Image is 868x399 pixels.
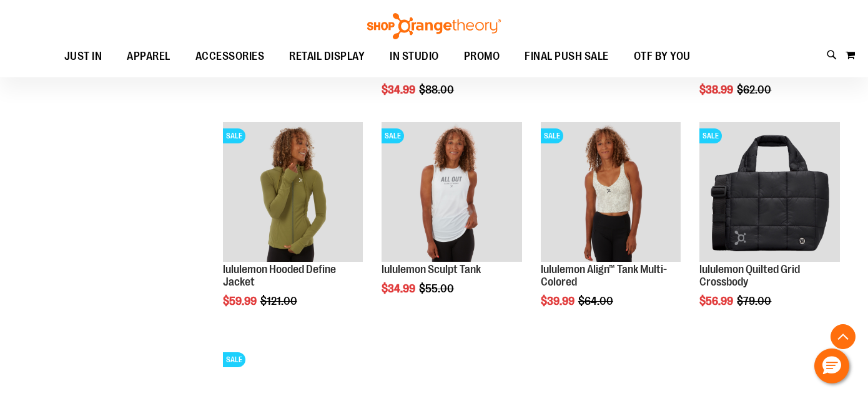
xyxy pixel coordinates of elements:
[377,42,451,71] a: IN STUDIO
[541,128,563,143] span: SALE
[223,295,259,307] span: $59.99
[737,84,773,96] span: $62.00
[223,122,363,264] a: Product image for lululemon Hooded Define JacketSALE
[693,116,846,339] div: product
[64,42,102,70] span: JUST IN
[114,42,183,71] a: APPAREL
[183,42,277,71] a: ACCESSORIES
[451,42,513,71] a: PROMO
[699,122,839,262] img: lululemon Quilted Grid Crossbody
[382,122,521,262] img: Product image for lululemon Sculpt Tank
[382,128,404,143] span: SALE
[217,116,369,339] div: product
[260,295,299,307] span: $121.00
[382,84,417,96] span: $34.99
[831,324,856,349] button: Back To Top
[737,295,773,307] span: $79.00
[195,42,265,70] span: ACCESSORIES
[699,128,722,143] span: SALE
[621,42,703,71] a: OTF BY YOU
[382,282,417,295] span: $34.99
[814,349,849,383] button: Hello, have a question? Let’s chat.
[419,282,456,295] span: $55.00
[634,42,691,70] span: OTF BY YOU
[699,84,735,96] span: $38.99
[390,42,439,70] span: IN STUDIO
[525,42,609,70] span: FINAL PUSH SALE
[277,42,377,71] a: RETAIL DISPLAY
[365,13,503,39] img: Shop Orangetheory
[375,116,528,327] div: product
[699,295,735,307] span: $56.99
[699,263,800,288] a: lululemon Quilted Grid Crossbody
[535,116,687,339] div: product
[699,122,839,264] a: lululemon Quilted Grid CrossbodySALE
[541,295,576,307] span: $39.99
[223,352,245,367] span: SALE
[223,128,245,143] span: SALE
[223,263,336,288] a: lululemon Hooded Define Jacket
[127,42,170,70] span: APPAREL
[289,42,365,70] span: RETAIL DISPLAY
[541,122,681,262] img: Product image for lululemon Align™ Tank Multi-Colored
[52,42,115,71] a: JUST IN
[382,263,481,276] a: lululemon Sculpt Tank
[223,122,363,262] img: Product image for lululemon Hooded Define Jacket
[464,42,500,70] span: PROMO
[419,84,456,96] span: $88.00
[512,42,621,70] a: FINAL PUSH SALE
[578,295,615,307] span: $64.00
[382,122,521,264] a: Product image for lululemon Sculpt TankSALE
[541,263,667,288] a: lululemon Align™ Tank Multi-Colored
[541,122,681,264] a: Product image for lululemon Align™ Tank Multi-ColoredSALE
